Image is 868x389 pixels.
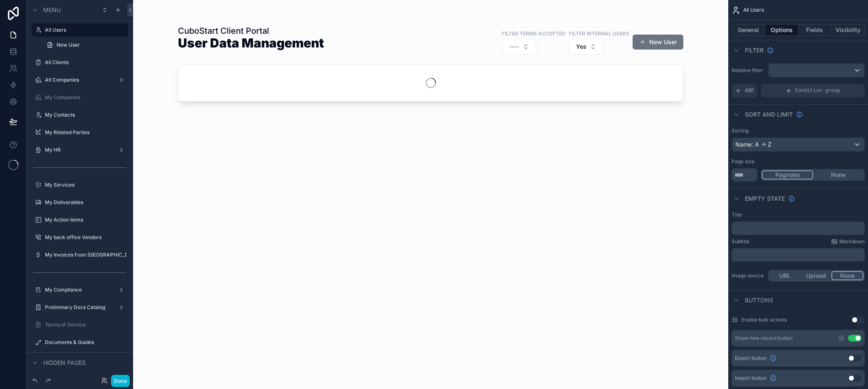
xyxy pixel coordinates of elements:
[831,238,865,245] a: Markdown
[732,24,765,36] button: General
[42,38,128,52] a: New User
[45,59,126,66] label: All Clients
[732,137,865,152] button: Name: A -> Z
[45,252,126,258] label: My Invoices from [GEOGRAPHIC_DATA]
[801,271,832,280] button: Upload
[45,234,126,241] label: My back office Vendors
[45,199,126,206] label: My Deliverables
[732,272,765,279] label: Image source
[743,7,764,13] span: All Users
[45,77,115,83] label: All Companies
[45,339,126,346] label: Documents & Guides
[839,238,865,245] span: Markdown
[732,248,865,262] div: scrollable content
[732,222,865,235] div: scrollable content
[735,335,793,342] div: Show new record button
[732,212,742,218] label: Title
[769,271,801,280] button: URL
[45,112,126,118] label: My Contacts
[732,138,864,151] div: Name: A -> Z
[45,304,115,311] label: Preliminary Docs Catalog
[742,317,787,323] label: Enable bulk actions
[45,129,126,136] label: My Related Parties
[813,170,863,180] button: None
[111,375,130,387] button: Done
[745,46,764,55] span: Filter
[732,67,765,74] label: Relative filter
[831,24,865,36] button: Visibility
[45,27,123,33] label: All Users
[799,24,832,36] button: Fields
[45,182,126,188] label: My Services
[732,158,754,165] label: Page size
[735,355,767,362] span: Export button
[765,24,799,36] button: Options
[745,110,793,119] span: Sort And Limit
[745,296,773,304] span: Buttons
[43,6,61,14] span: Menu
[831,271,863,280] button: None
[745,87,754,94] span: AND
[762,170,813,180] button: Paginate
[795,87,840,94] span: Condition group
[745,194,785,203] span: Empty state
[732,238,749,245] label: Subtitle
[45,94,126,101] label: My Companies
[57,42,80,48] span: New User
[45,217,126,223] label: My Action Items
[45,287,115,293] label: My Compliance
[43,359,86,367] span: Hidden pages
[732,127,749,134] label: Sorting
[735,375,767,382] span: Import button
[45,322,126,328] label: Terms of Service
[45,147,115,153] label: My HR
